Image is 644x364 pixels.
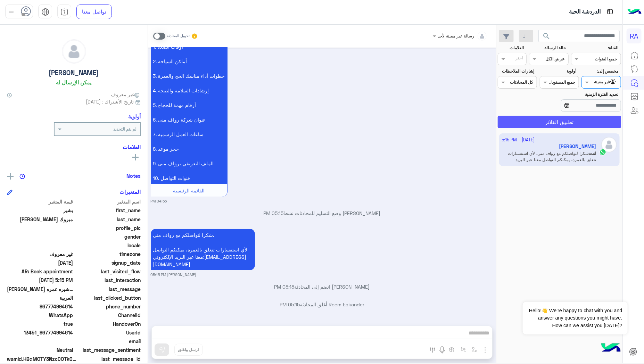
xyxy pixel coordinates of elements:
small: 04:55 PM [151,198,167,204]
span: بشير [7,207,73,214]
label: أولوية [540,68,576,74]
a: tab [57,5,71,19]
h6: المتغيرات [119,189,141,195]
a: تواصل معنا [76,5,112,19]
span: اسم المتغير [75,198,141,205]
span: null [7,338,73,345]
button: search [538,30,555,45]
button: ارسل واغلق [174,344,203,356]
img: profile [7,8,16,16]
label: إشارات الملاحظات [498,68,534,74]
h6: يمكن الإرسال له [56,79,92,85]
img: defaultAdmin.png [62,40,86,63]
span: last_message_sentiment [75,346,141,354]
span: first_name [75,207,141,214]
span: 967774994614 [7,303,73,310]
div: RA [627,28,642,43]
span: timezone [75,250,141,258]
span: last_interaction [75,276,141,284]
p: [PERSON_NAME] وضع التسليم للمحادثات نشط [151,209,494,217]
span: قيمة المتغير [7,198,73,205]
span: Hello!👋 We're happy to chat with you and answer any questions you might have. How can we assist y... [523,302,627,334]
span: last_message [75,286,141,293]
small: تحويل المحادثة [167,33,190,39]
span: phone_number [75,303,141,310]
span: null [7,233,73,240]
span: null [7,242,73,249]
span: search [543,32,551,40]
span: غير معروف [7,250,73,258]
span: 05:15 PM [274,284,295,290]
img: tab [41,8,49,16]
span: 05:15 PM [264,210,284,216]
span: profile_pic [75,224,141,232]
span: UserId [75,329,141,336]
img: tab [606,7,614,16]
img: Logo [628,5,642,19]
div: اختر [515,55,524,63]
span: signup_date [75,259,141,266]
span: locale [75,242,141,249]
span: 2025-10-06T14:15:07.308Z [7,276,73,284]
p: Reem Eskander أغلق المحادثة [151,301,494,308]
span: 13451_967774994614 [7,329,73,336]
span: غير معروف [111,91,141,98]
label: تحديد الفترة الزمنية [540,91,618,98]
h6: العلامات [7,144,141,150]
span: wamid.HBgMOTY3Nzc0OTk0NjE0FQIAEhggQTU3OTE3QjQ4NUQ2NUNGMjY4NDgzRTgyNjA3NEMxMEMA [7,355,76,363]
span: last_clicked_button [75,294,141,301]
label: القناة: [572,45,619,51]
h6: Notes [126,173,141,179]
span: بشير مبروك علي الغميري اريد الحصول علا تاشيره عمره بشير مبروك علي الغميري 774994614 حجز موعد تاشي... [7,286,73,293]
img: hulul-logo.png [599,336,623,361]
p: [PERSON_NAME] انضم إلى المحادثة [151,283,494,290]
span: 2025-10-05T22:30:22.608Z [7,259,73,266]
span: 0 [7,346,73,354]
span: last_name [75,216,141,223]
span: AR: Book appointment [7,268,73,275]
span: القائمة الرئيسية [173,188,205,193]
label: العلامات [498,45,524,51]
span: true [7,320,73,328]
img: notes [19,174,25,179]
label: مخصص إلى: [583,68,618,74]
p: 6/10/2025, 5:15 PM [151,229,255,270]
span: last_visited_flow [75,268,141,275]
span: HandoverOn [75,320,141,328]
h6: أولوية [128,113,141,119]
span: مبروك الغميري [7,216,73,223]
span: 2 [7,312,73,319]
label: حالة الرسالة [530,45,566,51]
h5: [PERSON_NAME] [49,69,99,77]
img: tab [60,8,68,16]
b: لم يتم التحديد [113,126,137,132]
span: last_message_id [78,355,141,363]
span: العربية [7,294,73,301]
p: الدردشة الحية [569,7,601,17]
small: [PERSON_NAME] 05:15 PM [151,272,197,278]
span: تاريخ الأشتراك : [DATE] [86,98,134,105]
span: 05:15 PM [280,301,300,307]
span: رسالة غير معينة لأحد [438,33,474,39]
img: add [7,173,14,180]
button: تطبيق الفلاتر [498,116,621,128]
span: email [75,338,141,345]
p: 6/10/2025, 4:55 PM [151,26,228,184]
span: ChannelId [75,312,141,319]
span: gender [75,233,141,240]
